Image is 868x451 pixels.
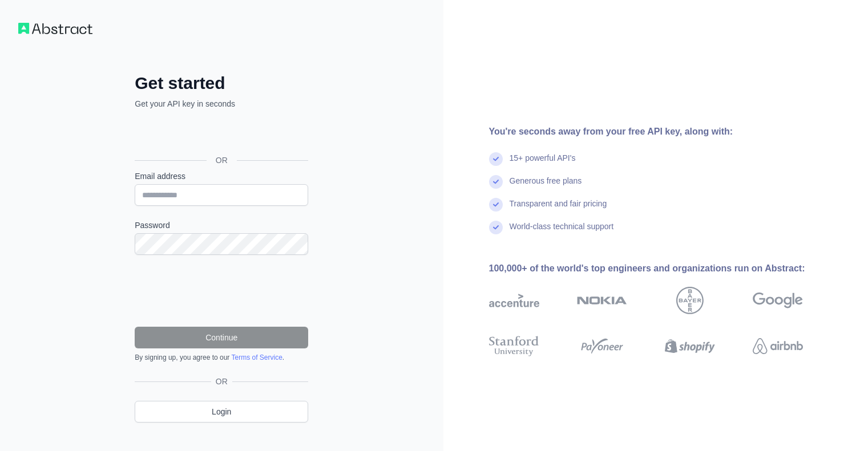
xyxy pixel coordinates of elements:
p: Get your API key in seconds [135,98,308,109]
img: google [753,287,803,314]
iframe: Sign in with Google Button [129,122,312,147]
a: Terms of Service [231,354,282,361]
img: airbnb [753,334,803,359]
img: Workflow [18,23,92,34]
img: shopify [665,334,715,359]
label: Password [135,220,308,231]
a: Login [135,401,308,422]
div: 100,000+ of the world's top engineers and organizations run on Abstract: [489,262,839,275]
div: By signing up, you agree to our . [135,353,308,362]
div: You're seconds away from your free API key, along with: [489,125,839,139]
img: nokia [577,287,627,314]
img: check mark [489,152,503,166]
label: Email address [135,170,308,182]
img: payoneer [577,334,627,359]
img: check mark [489,198,503,212]
button: Continue [135,327,308,348]
h2: Get started [135,73,308,94]
img: accenture [489,287,539,314]
img: bayer [676,287,704,314]
div: World-class technical support [510,221,614,243]
iframe: reCAPTCHA [135,269,308,313]
img: stanford university [489,334,539,359]
img: check mark [489,175,503,189]
div: Transparent and fair pricing [510,198,607,221]
div: Generous free plans [510,175,582,198]
span: OR [211,376,232,387]
span: OR [207,155,237,166]
img: check mark [489,221,503,234]
div: 15+ powerful API's [510,152,576,175]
